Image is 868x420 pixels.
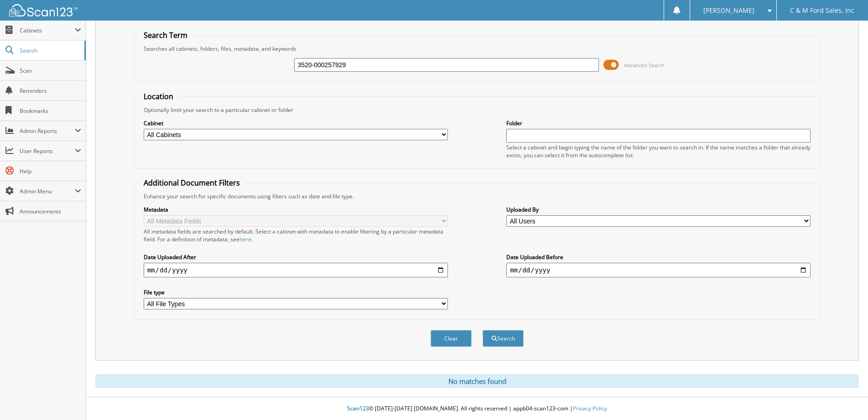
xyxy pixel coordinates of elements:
[95,374,859,388] div: No matches found
[20,107,81,115] span: Bookmarks
[144,253,448,261] label: Date Uploaded After
[624,62,665,69] span: Advanced Search
[506,144,811,159] div: Select a cabinet and begin typing the name of the folder you want to search in. If the name match...
[20,147,75,155] span: User Reports
[20,67,81,74] span: Scan
[139,45,816,53] div: Searches all cabinets, folders, files, metadata, and keywords
[20,207,81,215] span: Announcements
[9,4,78,16] img: scan123-logo-white.svg
[20,127,75,135] span: Admin Reports
[144,263,448,277] input: start
[506,206,811,213] label: Uploaded By
[144,228,448,243] div: All metadata fields are searched by default. Select a cabinet with metadata to enable filtering b...
[144,288,448,296] label: File type
[20,47,80,54] span: Search
[20,27,75,34] span: Cabinets
[483,330,524,347] button: Search
[139,106,816,114] div: Optionally limit your search to a particular cabinet or folder
[20,187,75,195] span: Admin Menu
[139,91,178,101] legend: Location
[573,404,607,412] a: Privacy Policy
[144,119,448,127] label: Cabinet
[139,178,244,188] legend: Additional Document Filters
[347,404,369,412] span: Scan123
[239,235,251,243] a: here
[790,8,854,13] span: C & M Ford Sales, Inc
[506,119,811,127] label: Folder
[703,8,754,13] span: [PERSON_NAME]
[139,192,816,200] div: Enhance your search for specific documents using filters such as date and file type.
[86,398,868,420] div: © [DATE]-[DATE] [DOMAIN_NAME]. All rights reserved | appb04-scan123-com |
[139,30,192,40] legend: Search Term
[506,253,811,261] label: Date Uploaded Before
[431,330,472,347] button: Clear
[506,263,811,277] input: end
[144,206,448,213] label: Metadata
[20,167,81,175] span: Help
[20,87,81,95] span: Reminders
